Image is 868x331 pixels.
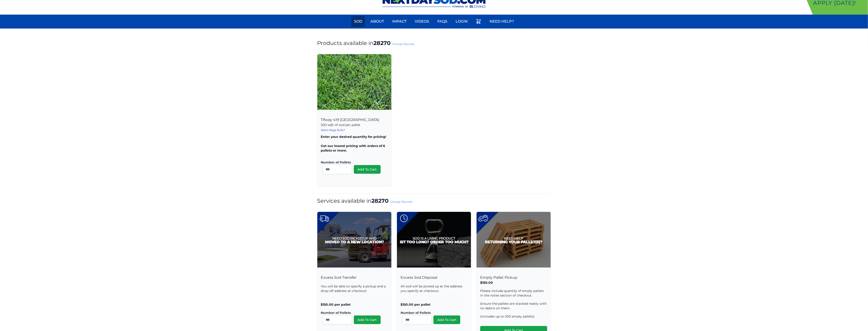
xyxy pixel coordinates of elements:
a: FAQs [435,16,450,27]
p: All sod will be picked up at the address you specify at checkout. [401,284,467,293]
p: (includes up to 500 empty pallets) [480,314,547,319]
a: Login [453,16,470,27]
img: Excess Sod Transfer Product Image [317,212,391,268]
p: Ensure the pallets are stacked neatly with no debris on them. [480,301,547,310]
img: Pallet Pickup Product Image [477,212,551,268]
button: Add To Cart [354,315,381,324]
a: Want Mega Rolls? [321,128,345,132]
p: 500 sqft of sod per pallet [321,123,388,127]
p: $150.00 per pallet [321,302,388,307]
p: $150.00 per pallet [401,302,467,307]
strong: 28270 [374,40,391,46]
label: Number of Pallets [321,310,384,315]
p: Please include quantity of empty pallets in the notes section of checkout. [480,289,547,298]
img: Tifway 419 Bermuda Product Image [317,54,391,110]
a: Change Zipcode [390,200,413,203]
p: You will be able to specify a pickup and a drop off address at checkout [321,284,388,293]
a: Sod [351,16,365,27]
button: Add To Cart [354,165,381,174]
a: Videos [412,16,432,27]
button: Add To Cart [433,315,460,324]
h1: Services available in [317,197,551,205]
a: Need Help? [487,16,517,27]
a: About [368,16,387,27]
p: Enter your desired quantity for pricing! Get our lowest pricing with orders of 6 pallets or more. [321,134,388,153]
img: Excess Sod Disposal Product Image [397,212,471,268]
label: Number of Pallets [321,160,384,165]
a: Impact [389,16,409,27]
p: $150.00 [480,280,547,285]
a: Change Zipcode [392,42,415,46]
h1: Products available in [317,39,551,47]
strong: 28270 [372,197,389,204]
label: Number of Pallets [401,310,464,315]
div: Tifway 419 [GEOGRAPHIC_DATA] [317,113,391,186]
